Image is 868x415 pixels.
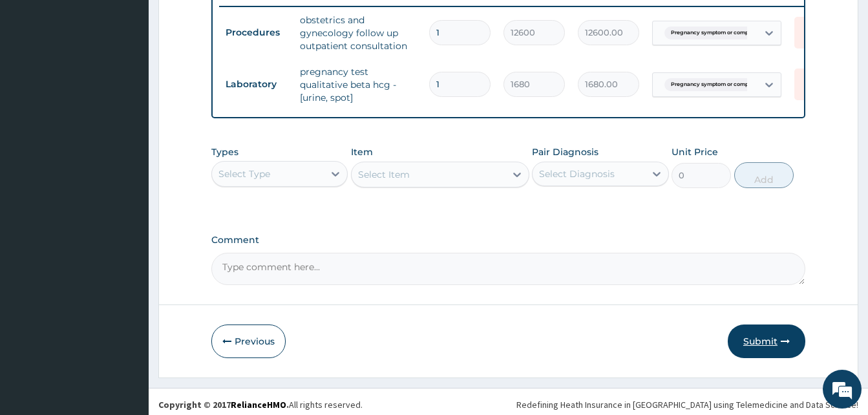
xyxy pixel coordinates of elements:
[219,21,293,45] td: Procedures
[351,145,373,158] label: Item
[211,147,238,158] label: Types
[6,277,246,323] textarea: Type your message and hit 'Enter'
[218,167,270,180] div: Select Type
[734,162,794,188] button: Add
[24,65,52,97] img: d_794563401_company_1708531726252_794563401
[211,325,286,358] button: Previous
[532,145,598,158] label: Pair Diagnosis
[664,78,766,91] span: Pregnancy symptom or complaint
[664,27,766,39] span: Pregnancy symptom or complaint
[211,235,805,246] label: Comment
[672,145,718,158] label: Unit Price
[293,7,423,59] td: obstetrics and gynecology follow up outpatient consultation
[293,59,423,111] td: pregnancy test qualitative beta hcg - [urine, spot]
[212,6,243,37] div: Minimize live chat window
[67,72,217,89] div: Chat with us now
[728,325,805,358] button: Submit
[539,167,615,180] div: Select Diagnosis
[516,398,858,411] div: Redefining Heath Insurance in [GEOGRAPHIC_DATA] using Telemedicine and Data Science!
[158,399,289,410] strong: Copyright © 2017 .
[75,125,178,255] span: We're online!
[231,399,286,410] a: RelianceHMO
[219,72,293,96] td: Laboratory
